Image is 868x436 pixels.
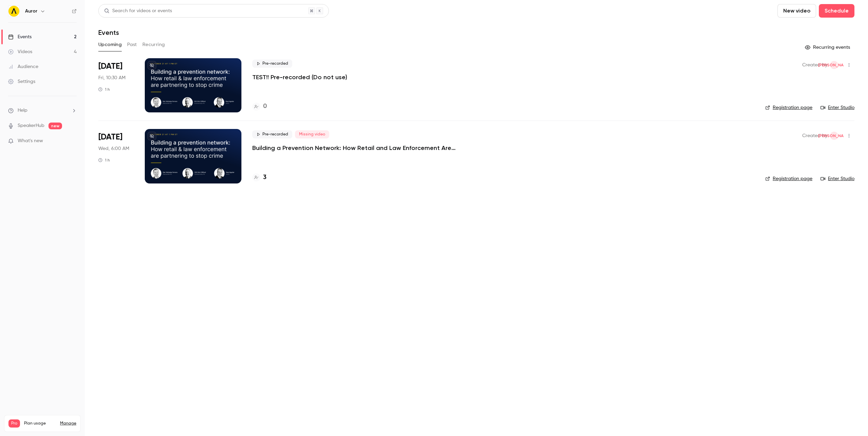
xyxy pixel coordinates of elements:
span: [DATE] [98,132,122,143]
button: Schedule [819,4,854,18]
a: SpeakerHub [18,122,44,129]
span: Wed, 6:00 AM [98,145,129,152]
span: new [48,123,62,129]
a: TEST!! Pre-recorded (Do not use) [252,73,347,81]
div: 1 h [98,87,110,92]
span: Created by [802,132,827,140]
button: Past [127,39,137,50]
button: Recurring [142,39,165,50]
span: Jamie Orsbourn [830,61,838,69]
span: Pre-recorded [252,130,292,138]
img: Auror [8,6,19,17]
button: Recurring events [802,42,854,53]
div: Videos [8,48,32,55]
div: Settings [8,78,35,85]
h1: Events [98,28,119,37]
span: Pre-recorded [252,60,292,68]
span: [DATE] [98,61,122,72]
a: Manage [60,421,76,426]
li: help-dropdown-opener [8,107,77,114]
span: Help [18,107,27,114]
div: Oct 21 Tue, 1:00 PM (America/New York) [98,129,134,183]
a: 3 [252,173,267,182]
div: 1 h [98,157,110,163]
span: What's new [18,137,43,145]
div: Audience [8,63,38,70]
span: [PERSON_NAME] [818,61,850,69]
a: Registration page [765,104,812,111]
h6: Auror [25,8,37,15]
span: Fri, 10:30 AM [98,74,125,81]
a: Registration page [765,175,812,182]
span: Jamie Orsbourn [830,132,838,140]
span: [PERSON_NAME] [818,132,850,140]
div: Events [8,34,32,40]
button: Upcoming [98,39,122,50]
a: Enter Studio [821,175,854,182]
a: Enter Studio [821,104,854,111]
h4: 0 [263,102,267,111]
a: Building a Prevention Network: How Retail and Law Enforcement Are Partnering to Stop Crime [252,144,456,152]
div: Oct 10 Fri, 10:30 AM (Pacific/Auckland) [98,58,134,112]
span: Plan usage [24,421,56,426]
span: Missing video [295,130,329,138]
button: New video [777,4,816,18]
h4: 3 [263,173,267,182]
span: Created by [802,61,827,69]
span: Pro [8,419,20,428]
iframe: Noticeable Trigger [68,138,77,144]
div: Search for videos or events [104,7,172,15]
a: 0 [252,102,267,111]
